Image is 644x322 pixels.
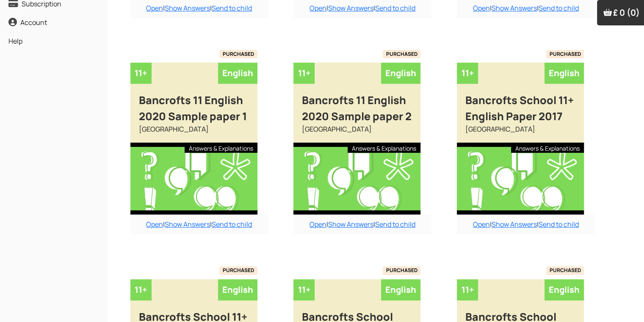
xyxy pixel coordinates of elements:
a: Send to child [212,220,252,229]
div: Bancrofts 11 English 2020 Sample paper 1 [130,84,257,124]
a: Send to child [539,3,579,13]
div: 11+ [457,279,478,300]
div: English [544,63,584,84]
div: English [381,279,420,300]
a: Send to child [212,3,252,13]
span: PURCHASED [546,266,584,275]
div: | | [293,215,431,234]
div: 11+ [457,63,478,84]
div: 11+ [293,279,315,300]
a: Show Answers [165,3,210,13]
div: 11+ [130,63,152,84]
span: PURCHASED [219,266,257,275]
span: £ 0 (0) [613,7,640,18]
a: Show Answers [328,3,373,13]
a: Open [146,3,163,13]
div: English [218,63,257,84]
div: [GEOGRAPHIC_DATA] [293,124,420,143]
div: | | [130,215,268,234]
a: Open [310,220,326,229]
span: PURCHASED [546,50,584,58]
div: Bancrofts 11 English 2020 Sample paper 2 [293,84,420,124]
span: PURCHASED [383,266,421,275]
a: Show Answers [492,3,537,13]
div: English [381,63,420,84]
a: Help [6,34,101,48]
a: Send to child [539,220,579,229]
div: | | [457,215,595,234]
a: Open [473,220,490,229]
div: English [544,279,584,300]
div: Answers & Explanations [348,143,420,153]
img: Your items in the shopping basket [603,8,612,17]
div: [GEOGRAPHIC_DATA] [457,124,584,143]
a: Account [6,15,101,30]
a: Send to child [375,220,415,229]
a: Send to child [375,3,415,13]
div: [GEOGRAPHIC_DATA] [130,124,257,143]
div: Answers & Explanations [185,143,257,153]
a: Show Answers [492,220,537,229]
a: Open [473,3,490,13]
a: Show Answers [328,220,373,229]
span: PURCHASED [219,50,257,58]
div: 11+ [130,279,152,300]
div: English [218,279,257,300]
a: Open [146,220,163,229]
div: Bancrofts School 11+ English Paper 2017 [457,84,584,124]
a: Open [310,3,326,13]
div: Answers & Explanations [511,143,584,153]
div: 11+ [293,63,315,84]
a: Show Answers [165,220,210,229]
span: PURCHASED [383,50,421,58]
